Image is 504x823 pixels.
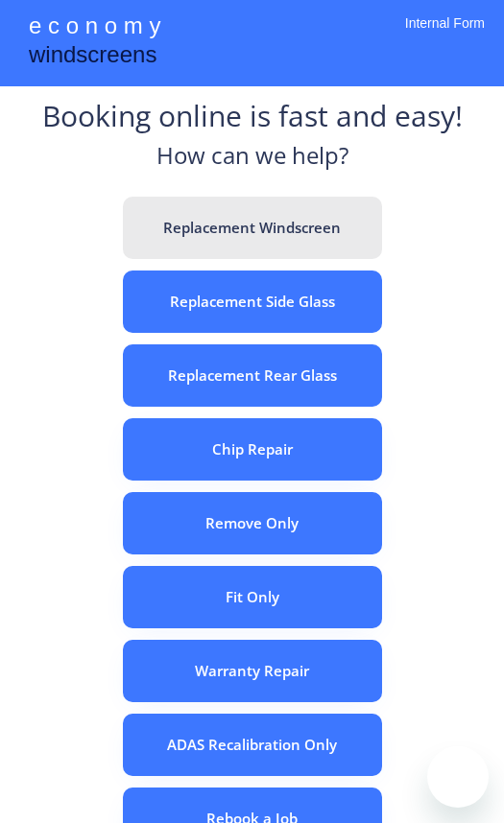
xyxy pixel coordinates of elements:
[123,418,382,481] button: Chip Repair
[123,270,382,333] button: Replacement Side Glass
[156,139,348,182] div: How can we help?
[427,746,489,808] iframe: Button to launch messaging window
[405,14,485,58] div: Internal Form
[123,344,382,407] button: Replacement Rear Glass
[123,492,382,554] button: Remove Only
[29,10,160,46] div: e c o n o m y
[42,96,463,139] div: Booking online is fast and easy!
[123,640,382,702] button: Warranty Repair
[123,197,382,259] button: Replacement Windscreen
[123,714,382,776] button: ADAS Recalibration Only
[29,38,156,76] div: windscreens
[123,566,382,628] button: Fit Only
